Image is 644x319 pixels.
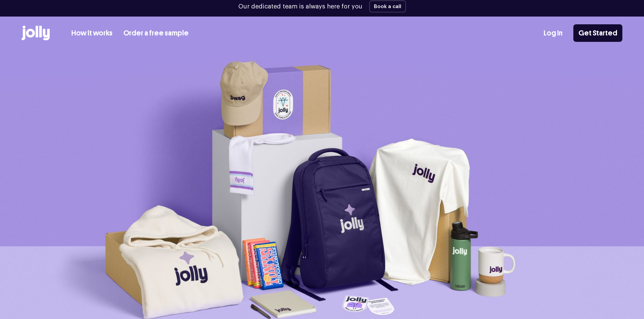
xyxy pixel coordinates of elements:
a: How it works [71,28,113,39]
p: Our dedicated team is always here for you [238,2,362,11]
a: Order a free sample [123,28,189,39]
a: Get Started [573,24,622,42]
a: Log In [544,28,563,39]
button: Book a call [369,0,406,12]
